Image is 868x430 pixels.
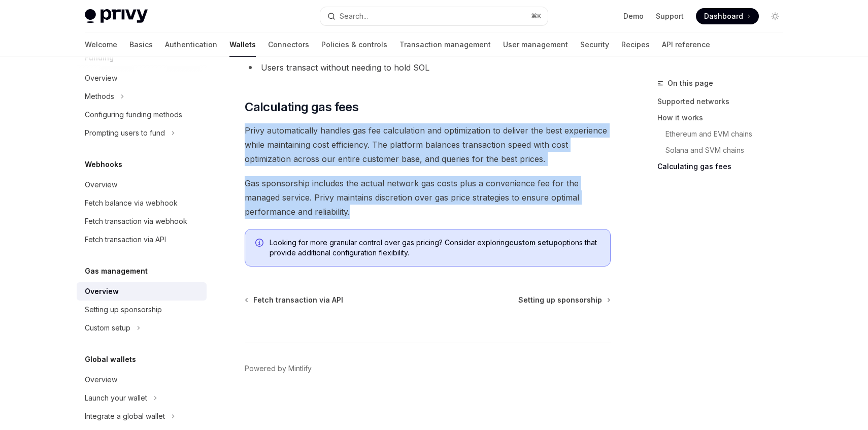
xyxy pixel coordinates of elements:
[85,322,130,334] div: Custom setup
[245,363,312,374] a: Powered by Mintlify
[657,158,791,175] a: Calculating gas fees
[77,282,207,301] a: Overview
[245,123,611,166] span: Privy automatically handles gas fee calculation and optimization to deliver the best experience w...
[85,127,165,139] div: Prompting users to fund
[85,265,148,277] h5: Gas management
[77,212,207,230] a: Fetch transaction via webhook
[253,295,343,305] span: Fetch transaction via API
[665,142,791,158] a: Solana and SVM chains
[767,8,783,24] button: Toggle dark mode
[85,234,166,246] div: Fetch transaction via API
[85,215,187,227] div: Fetch transaction via webhook
[85,410,165,422] div: Integrate a global wallet
[518,295,610,305] a: Setting up sponsorship
[77,176,207,194] a: Overview
[623,11,644,21] a: Demo
[85,158,122,171] h5: Webhooks
[665,126,791,142] a: Ethereum and EVM chains
[245,60,611,75] li: Users transact without needing to hold SOL
[85,179,117,191] div: Overview
[85,109,182,121] div: Configuring funding methods
[320,7,548,25] button: Search...⌘K
[245,176,611,219] span: Gas sponsorship includes the actual network gas costs plus a convenience fee for the managed serv...
[77,106,207,124] a: Configuring funding methods
[245,99,358,115] span: Calculating gas fees
[85,374,117,386] div: Overview
[85,90,114,103] div: Methods
[85,32,117,57] a: Welcome
[340,10,368,22] div: Search...
[77,371,207,389] a: Overview
[85,304,162,316] div: Setting up sponsorship
[165,32,217,57] a: Authentication
[246,295,343,305] a: Fetch transaction via API
[518,295,602,305] span: Setting up sponsorship
[85,72,117,84] div: Overview
[129,32,153,57] a: Basics
[85,353,136,366] h5: Global wallets
[531,12,542,20] span: ⌘ K
[509,238,558,247] a: custom setup
[85,197,178,209] div: Fetch balance via webhook
[657,93,791,110] a: Supported networks
[580,32,609,57] a: Security
[662,32,710,57] a: API reference
[704,11,743,21] span: Dashboard
[657,110,791,126] a: How it works
[77,230,207,249] a: Fetch transaction via API
[77,69,207,87] a: Overview
[85,392,147,404] div: Launch your wallet
[656,11,684,21] a: Support
[255,239,265,249] svg: Info
[77,194,207,212] a: Fetch balance via webhook
[229,32,256,57] a: Wallets
[77,301,207,319] a: Setting up sponsorship
[503,32,568,57] a: User management
[85,9,148,23] img: light logo
[268,32,309,57] a: Connectors
[399,32,491,57] a: Transaction management
[696,8,759,24] a: Dashboard
[321,32,387,57] a: Policies & controls
[270,238,600,258] span: Looking for more granular control over gas pricing? Consider exploring options that provide addit...
[621,32,650,57] a: Recipes
[667,77,713,89] span: On this page
[85,285,119,297] div: Overview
